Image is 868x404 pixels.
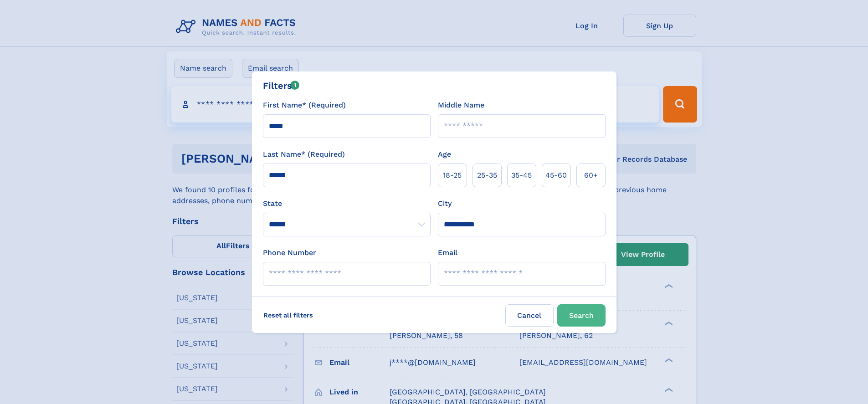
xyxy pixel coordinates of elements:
[263,100,346,111] label: First Name* (Required)
[257,304,319,326] label: Reset all filters
[557,304,606,327] button: Search
[584,170,598,181] span: 60+
[438,100,484,111] label: Middle Name
[438,247,457,258] label: Email
[438,198,452,209] label: City
[263,149,345,160] label: Last Name* (Required)
[443,170,462,181] span: 18‑25
[263,247,316,258] label: Phone Number
[477,170,497,181] span: 25‑35
[545,170,567,181] span: 45‑60
[505,304,554,327] label: Cancel
[263,79,300,92] div: Filters
[511,170,532,181] span: 35‑45
[263,198,431,209] label: State
[438,149,451,160] label: Age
